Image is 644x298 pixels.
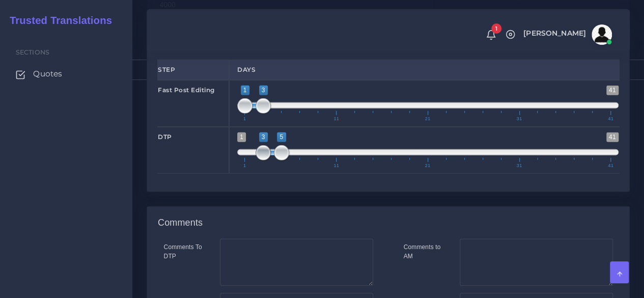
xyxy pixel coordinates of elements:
[523,30,586,37] span: [PERSON_NAME]
[592,24,612,45] img: avatar
[518,24,615,45] a: [PERSON_NAME]avatar
[606,132,619,142] span: 41
[3,14,112,26] h2: Trusted Translations
[515,117,523,121] span: 31
[158,66,175,73] strong: Step
[491,23,501,34] span: 1
[164,242,205,261] label: Comments To DTP
[424,117,432,121] span: 21
[606,86,619,95] span: 41
[8,63,125,85] a: Quotes
[259,86,268,95] span: 3
[3,12,112,29] a: Trusted Translations
[606,164,615,168] span: 41
[16,48,49,56] span: Sections
[33,68,62,79] span: Quotes
[158,133,172,141] strong: DTP
[404,242,444,261] label: Comments to AM
[241,86,249,95] span: 1
[277,132,286,142] span: 5
[424,164,432,168] span: 21
[158,86,215,94] strong: Fast Post Editing
[606,117,615,121] span: 41
[332,117,341,121] span: 11
[482,29,500,40] a: 1
[515,164,523,168] span: 31
[242,164,248,168] span: 1
[332,164,341,168] span: 11
[242,117,248,121] span: 1
[237,66,256,73] strong: Days
[158,218,203,229] h4: Comments
[259,132,268,142] span: 3
[237,132,246,142] span: 1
